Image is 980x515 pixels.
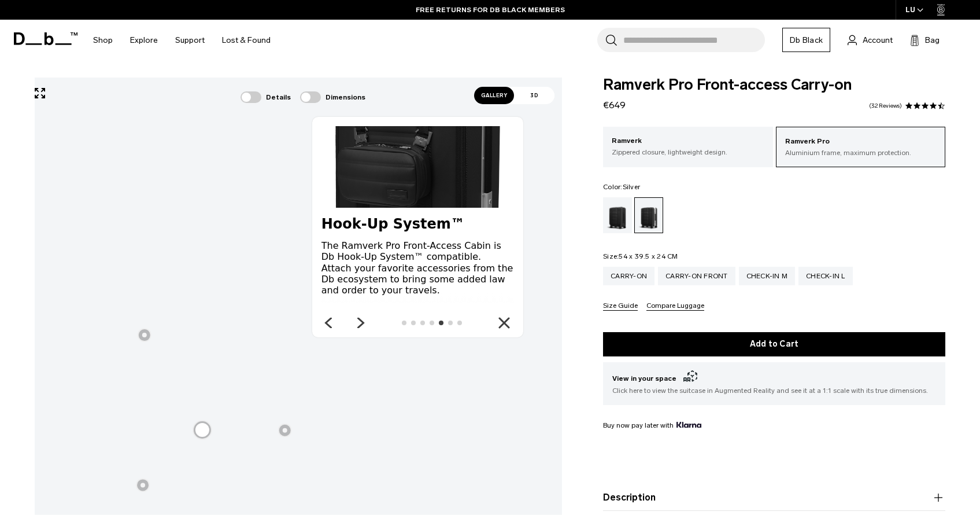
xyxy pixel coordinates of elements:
[603,197,632,233] a: Black Out
[869,103,902,109] a: 32 reviews
[603,302,638,311] button: Size Guide
[623,183,641,191] span: Silver
[603,183,640,190] legend: Color:
[910,33,940,47] button: Bag
[84,20,279,61] nav: Main Navigation
[241,91,291,103] div: Details
[603,362,945,405] button: View in your space Click here to view the suitcase in Augmented Reality and see it at a 1:1 scale...
[603,267,654,285] a: Carry-on
[603,332,945,356] button: Add to Cart
[634,197,663,233] a: Silver
[646,302,704,311] button: Compare Luggage
[93,20,113,61] a: Shop
[222,20,271,61] a: Lost & Found
[676,422,701,428] img: {"height" => 20, "alt" => "Klarna"}
[782,28,830,52] a: Db Black
[603,253,678,260] legend: Size:
[658,267,735,285] a: Carry-on Front
[603,127,772,166] a: Ramverk Zippered closure, lightweight design.
[739,267,796,285] a: Check-in M
[603,491,945,505] button: Description
[474,87,515,104] span: Gallery
[925,34,940,46] span: Bag
[798,267,853,285] a: Check-in L
[612,385,936,396] span: Click here to view the suitcase in Augmented Reality and see it at a 1:1 scale with its true dime...
[603,420,701,431] span: Buy now pay later with
[863,34,893,46] span: Account
[785,136,936,148] p: Ramverk Pro
[612,147,764,157] p: Zippered closure, lightweight design.
[416,5,565,15] a: FREE RETURNS FOR DB BLACK MEMBERS
[612,371,936,385] span: View in your space
[785,148,936,158] p: Aluminium frame, maximum protection.
[603,100,626,111] span: €649
[619,252,678,260] span: 54 x 39.5 x 24 CM
[300,91,365,103] div: Dimensions
[603,78,945,93] span: Ramverk Pro Front-access Carry-on
[612,135,764,147] p: Ramverk
[175,20,205,61] a: Support
[514,87,554,104] span: 3D
[130,20,158,61] a: Explore
[848,33,893,47] a: Account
